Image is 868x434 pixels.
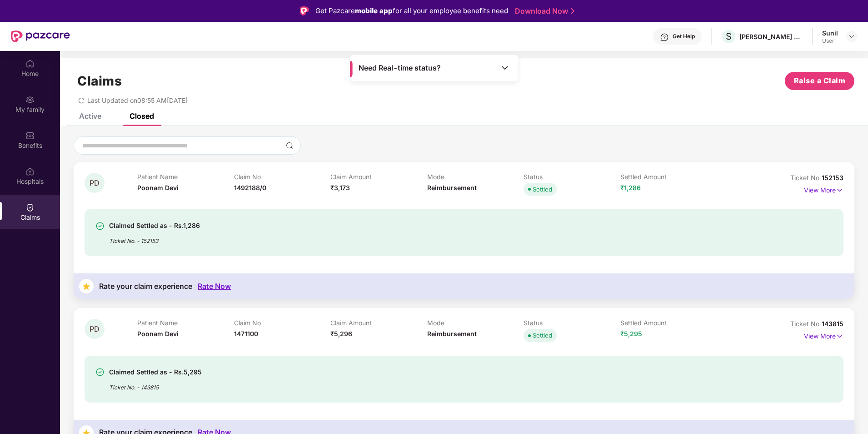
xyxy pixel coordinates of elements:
[836,331,843,341] img: svg+xml;base64,PHN2ZyB4bWxucz0iaHR0cDovL3d3dy53My5vcmcvMjAwMC9zdmciIHdpZHRoPSIxNyIgaGVpZ2h0PSIxNy...
[660,33,669,42] img: svg+xml;base64,PHN2ZyBpZD0iSGVscC0zMngzMiIgeG1sbnM9Imh0dHA6Ly93d3cudzMub3JnLzIwMDAvc3ZnIiB3aWR0aD...
[234,184,266,192] span: 1492188/0
[822,320,843,328] span: 143815
[620,173,717,181] p: Settled Amount
[620,319,717,327] p: Settled Amount
[726,31,732,42] span: S
[822,29,838,37] div: Sunil
[524,173,620,181] p: Status
[673,33,695,40] div: Get Help
[794,75,846,86] span: Raise a Claim
[25,95,35,104] img: svg+xml;base64,PHN2ZyB3aWR0aD0iMjAiIGhlaWdodD0iMjAiIHZpZXdCb3g9IjAgMCAyMCAyMCIgZmlsbD0ibm9uZSIgeG...
[427,330,477,338] span: Reimbursement
[90,325,100,333] span: PD
[427,184,477,192] span: Reimbursement
[95,222,105,231] img: svg+xml;base64,PHN2ZyBpZD0iU3VjY2Vzcy0zMngzMiIgeG1sbnM9Imh0dHA6Ly93d3cudzMub3JnLzIwMDAvc3ZnIiB3aW...
[620,184,641,192] span: ₹1,286
[234,319,331,327] p: Claim No
[198,282,231,291] div: Rate Now
[25,131,35,140] img: svg+xml;base64,PHN2ZyBpZD0iQmVuZWZpdHMiIHhtbG5zPSJodHRwOi8vd3d3LnczLm9yZy8yMDAwL3N2ZyIgd2lkdGg9Ij...
[790,320,822,328] span: Ticket No
[804,329,843,341] p: View More
[315,5,508,16] div: Get Pazcare for all your employee benefits need
[500,63,509,72] img: Toggle Icon
[137,184,179,192] span: Poonam Devi
[533,331,552,340] div: Settled
[25,59,35,68] img: svg+xml;base64,PHN2ZyBpZD0iSG9tZSIgeG1sbnM9Imh0dHA6Ly93d3cudzMub3JnLzIwMDAvc3ZnIiB3aWR0aD0iMjAiIG...
[109,367,202,378] div: Claimed Settled as - Rs.5,295
[109,220,200,231] div: Claimed Settled as - Rs.1,286
[620,330,642,338] span: ₹5,295
[359,63,441,73] span: Need Real-time status?
[790,174,822,182] span: Ticket No
[137,173,234,181] p: Patient Name
[234,173,331,181] p: Claim No
[25,203,35,212] img: svg+xml;base64,PHN2ZyBpZD0iQ2xhaW0iIHhtbG5zPSJodHRwOi8vd3d3LnczLm9yZy8yMDAwL3N2ZyIgd2lkdGg9IjIwIi...
[137,330,179,338] span: Poonam Devi
[785,72,854,90] button: Raise a Claim
[78,96,85,104] span: redo
[330,330,352,338] span: ₹5,296
[739,32,803,41] div: [PERSON_NAME] CONSULTANTS P LTD
[300,6,309,15] img: Logo
[533,185,552,194] div: Settled
[515,6,572,16] a: Download Now
[11,30,70,42] img: New Pazcare Logo
[836,185,843,195] img: svg+xml;base64,PHN2ZyB4bWxucz0iaHR0cDovL3d3dy53My5vcmcvMjAwMC9zdmciIHdpZHRoPSIxNyIgaGVpZ2h0PSIxNy...
[330,184,350,192] span: ₹3,173
[130,111,154,121] div: Closed
[804,183,843,195] p: View More
[330,319,427,327] p: Claim Amount
[109,378,202,392] div: Ticket No. - 143815
[571,6,574,16] img: Stroke
[99,282,192,291] div: Rate your claim experience
[137,319,234,327] p: Patient Name
[330,173,427,181] p: Claim Amount
[87,96,188,104] span: Last Updated on 08:55 AM[DATE]
[822,174,843,182] span: 152153
[355,6,393,15] strong: mobile app
[109,231,200,245] div: Ticket No. - 152153
[90,179,100,187] span: PD
[25,167,35,176] img: svg+xml;base64,PHN2ZyBpZD0iSG9zcGl0YWxzIiB4bWxucz0iaHR0cDovL3d3dy53My5vcmcvMjAwMC9zdmciIHdpZHRoPS...
[524,319,620,327] p: Status
[848,33,855,40] img: svg+xml;base64,PHN2ZyBpZD0iRHJvcGRvd24tMzJ4MzIiIHhtbG5zPSJodHRwOi8vd3d3LnczLm9yZy8yMDAwL3N2ZyIgd2...
[234,330,258,338] span: 1471100
[77,73,122,89] h1: Claims
[427,173,524,181] p: Mode
[286,142,293,149] img: svg+xml;base64,PHN2ZyBpZD0iU2VhcmNoLTMyeDMyIiB4bWxucz0iaHR0cDovL3d3dy53My5vcmcvMjAwMC9zdmciIHdpZH...
[79,111,101,121] div: Active
[427,319,524,327] p: Mode
[822,37,838,45] div: User
[79,279,94,293] img: svg+xml;base64,PHN2ZyB4bWxucz0iaHR0cDovL3d3dy53My5vcmcvMjAwMC9zdmciIHdpZHRoPSIzNyIgaGVpZ2h0PSIzNy...
[95,368,105,377] img: svg+xml;base64,PHN2ZyBpZD0iU3VjY2Vzcy0zMngzMiIgeG1sbnM9Imh0dHA6Ly93d3cudzMub3JnLzIwMDAvc3ZnIiB3aW...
